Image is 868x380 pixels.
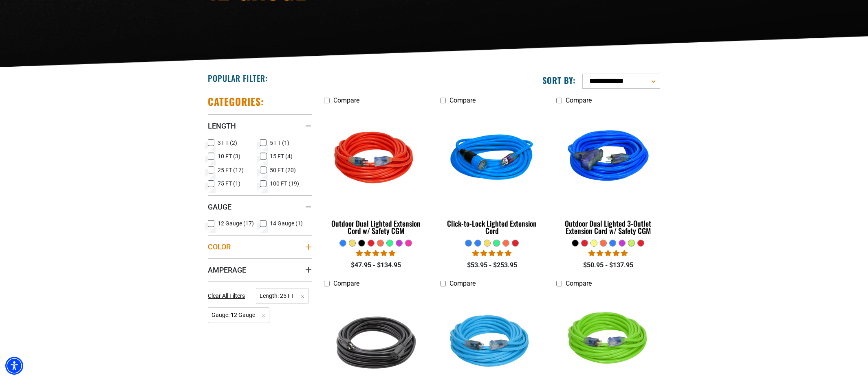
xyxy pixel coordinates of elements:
[218,140,237,146] span: 3 FT (2)
[208,311,269,319] a: Gauge: 12 Gauge
[333,96,359,104] span: Compare
[218,221,254,226] span: 12 Gauge (17)
[542,75,576,85] label: Sort by:
[324,108,428,239] a: Red Outdoor Dual Lighted Extension Cord w/ Safety CGM
[208,265,246,275] span: Amperage
[324,220,428,234] div: Outdoor Dual Lighted Extension Cord w/ Safety CGM
[270,181,299,186] span: 100 FT (19)
[440,260,544,270] div: $53.95 - $253.95
[440,108,544,239] a: blue Click-to-Lock Lighted Extension Cord
[566,280,592,287] span: Compare
[208,292,248,300] a: Clear All Filters
[440,220,544,234] div: Click-to-Lock Lighted Extension Cord
[566,96,592,104] span: Compare
[270,140,289,146] span: 5 FT (1)
[218,167,244,173] span: 25 FT (17)
[449,280,476,287] span: Compare
[256,288,308,304] span: Length: 25 FT
[325,112,427,206] img: Red
[472,249,511,257] span: 4.87 stars
[5,357,23,375] div: Accessibility Menu
[208,293,245,299] span: Clear All Filters
[208,73,268,83] h2: Popular Filter:
[270,167,296,173] span: 50 FT (20)
[333,280,359,287] span: Compare
[588,249,628,257] span: 4.80 stars
[218,153,240,159] span: 10 FT (3)
[256,292,308,299] a: Length: 25 FT
[556,220,660,234] div: Outdoor Dual Lighted 3-Outlet Extension Cord w/ Safety CGM
[270,221,303,226] span: 14 Gauge (1)
[270,153,293,159] span: 15 FT (4)
[324,260,428,270] div: $47.95 - $134.95
[441,112,543,206] img: blue
[556,108,660,239] a: blue Outdoor Dual Lighted 3-Outlet Extension Cord w/ Safety CGM
[218,181,240,186] span: 75 FT (1)
[556,260,660,270] div: $50.95 - $137.95
[208,258,312,281] summary: Amperage
[208,195,312,218] summary: Gauge
[208,114,312,137] summary: Length
[208,95,264,108] h2: Categories:
[208,307,269,323] span: Gauge: 12 Gauge
[208,202,231,212] span: Gauge
[557,112,659,206] img: blue
[208,242,231,251] span: Color
[449,96,476,104] span: Compare
[208,121,236,131] span: Length
[356,249,395,257] span: 4.81 stars
[208,235,312,258] summary: Color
